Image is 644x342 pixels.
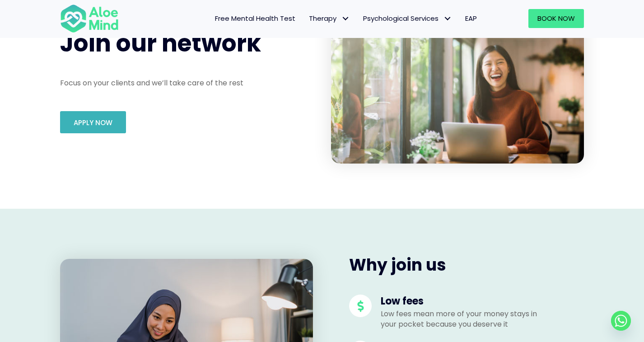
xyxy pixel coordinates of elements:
span: Apply Now [74,118,112,127]
p: Low fees mean more of your money stays in your pocket because you deserve it [381,309,548,329]
a: Whatsapp [611,311,631,331]
span: Psychological Services [363,14,452,23]
span: Psychological Services: submenu [441,12,454,25]
h4: Low fees [381,295,548,309]
a: Psychological ServicesPsychological Services: submenu [356,9,458,28]
a: EAP [458,9,484,28]
span: Therapy: submenu [339,12,352,25]
span: Join our network [60,27,261,60]
a: TherapyTherapy: submenu [302,9,356,28]
a: Apply Now [60,111,126,133]
img: Aloe mind Logo [60,4,119,33]
span: Why join us [349,253,446,276]
span: Free Mental Health Test [215,14,295,23]
p: Focus on your clients and we’ll take care of the rest [60,78,313,88]
span: Therapy [309,14,350,23]
a: Free Mental Health Test [208,9,302,28]
a: Book Now [528,9,584,28]
span: Book Now [537,14,575,23]
span: EAP [465,14,477,23]
nav: Menu [131,9,484,28]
